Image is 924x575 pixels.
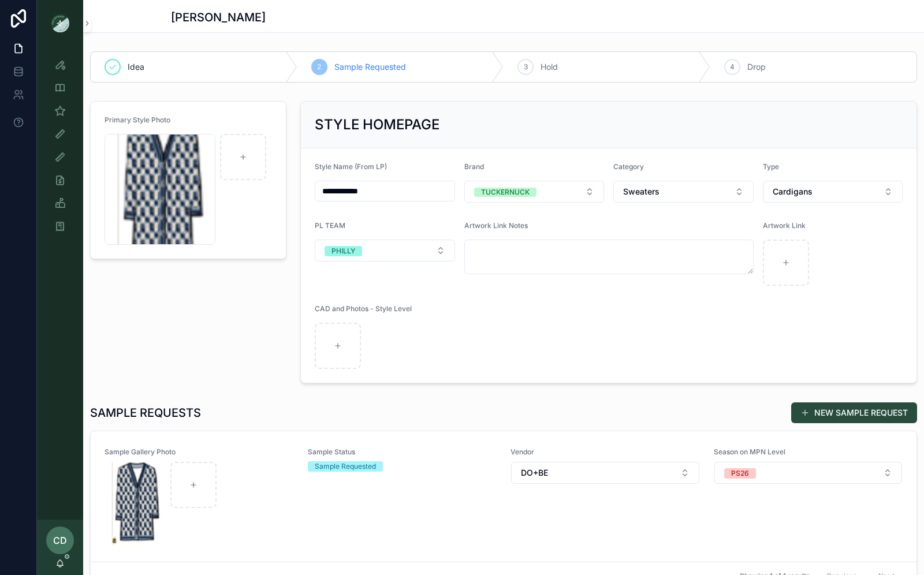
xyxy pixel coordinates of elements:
span: Sample Gallery Photo [105,447,294,457]
span: CD [53,533,67,547]
div: TUCKERNUCK [481,188,530,197]
span: 3 [524,62,528,72]
span: Drop [747,61,766,73]
span: Primary Style Photo [105,115,170,124]
span: Style Name (From LP) [315,162,387,171]
span: Sample Requested [334,61,406,73]
span: Cardigans [773,186,813,197]
div: scrollable content [37,46,83,252]
button: Select Button [714,462,903,484]
img: App logo [51,14,69,32]
div: PS26 [731,468,749,479]
span: 4 [730,62,735,72]
div: PHILLY [331,246,355,256]
h2: STYLE HOMEPAGE [315,115,439,134]
span: Idea [128,61,144,73]
span: DO+BE [521,467,548,479]
span: 2 [317,62,321,72]
a: Sample Gallery PhotoScreenshot-2025-08-26-at-3.30.33-PM.pngSample StatusSample RequestedVendorSel... [91,431,916,562]
span: Artwork Link Notes [464,221,528,230]
span: Artwork Link [763,221,806,230]
button: Select Button [511,462,699,484]
button: Select Button [315,240,455,262]
h1: SAMPLE REQUESTS [90,405,201,421]
img: Screenshot-2025-08-26-at-3.30.33-PM.png [105,462,166,545]
span: Season on MPN Level [714,447,903,457]
span: Category [613,162,644,171]
span: CAD and Photos - Style Level [315,304,412,313]
button: Select Button [613,181,754,203]
div: Sample Requested [315,461,376,472]
span: Hold [541,61,558,73]
span: PL TEAM [315,221,345,230]
span: Brand [464,162,484,171]
span: Type [763,162,779,171]
button: NEW SAMPLE REQUEST [791,402,917,423]
h1: [PERSON_NAME] [171,9,266,25]
span: Sweaters [623,186,660,197]
span: Sample Status [308,447,497,457]
span: Vendor [511,447,700,457]
button: Select Button [763,181,903,203]
button: Select Button [464,181,605,203]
